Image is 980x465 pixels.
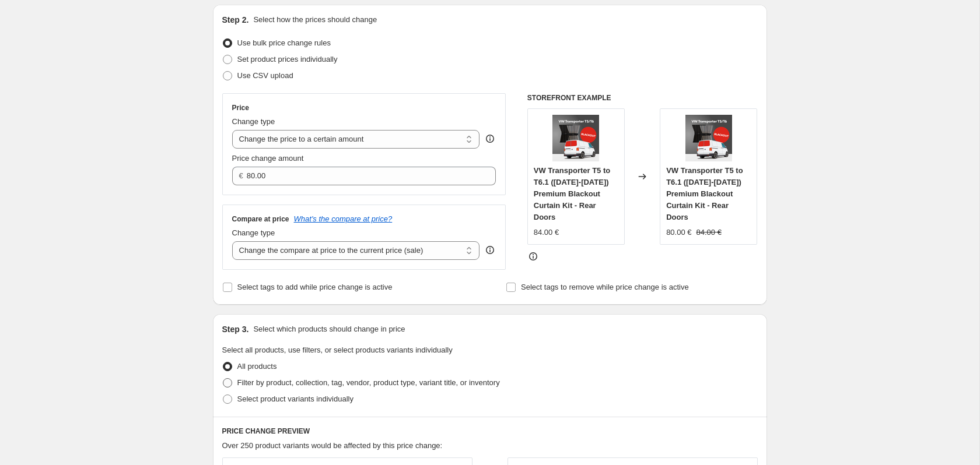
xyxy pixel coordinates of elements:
h3: Price [232,103,249,112]
h2: Step 3. [222,323,249,335]
span: Set product prices individually [237,55,338,64]
input: 80.00 [247,167,478,185]
button: What's the compare at price? [294,214,393,223]
span: Use CSV upload [237,71,293,80]
span: Select all products, use filters, or select products variants individually [222,346,453,354]
p: Select which products should change in price [253,323,405,335]
h6: STOREFRONT EXAMPLE [527,93,758,103]
span: Filter by product, collection, tag, vendor, product type, variant title, or inventory [237,378,500,387]
span: Select tags to add while price change is active [237,283,393,291]
div: 84.00 € [534,227,559,238]
span: VW Transporter T5 to T6.1 ([DATE]-[DATE]) Premium Blackout Curtain Kit - Rear Doors [534,166,610,221]
div: help [484,244,496,256]
h3: Compare at price [232,214,289,224]
span: Price change amount [232,154,304,163]
span: Select product variants individually [237,394,353,403]
span: VW Transporter T5 to T6.1 ([DATE]-[DATE]) Premium Blackout Curtain Kit - Rear Doors [666,166,743,221]
h6: PRICE CHANGE PREVIEW [222,427,758,436]
strike: 84.00 € [696,227,722,238]
span: All products [237,362,277,371]
span: Use bulk price change rules [237,38,331,47]
span: Change type [232,117,275,126]
img: b9974d06ac365deefab93df692dc8a83_80x.png [685,115,732,161]
p: Select how the prices should change [253,14,377,26]
span: Select tags to remove while price change is active [521,283,689,291]
div: help [484,133,496,145]
span: Change type [232,228,275,237]
img: b9974d06ac365deefab93df692dc8a83_80x.png [552,115,599,161]
span: € [239,171,243,180]
h2: Step 2. [222,14,249,26]
div: 80.00 € [666,227,691,238]
span: Over 250 product variants would be affected by this price change: [222,441,443,450]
